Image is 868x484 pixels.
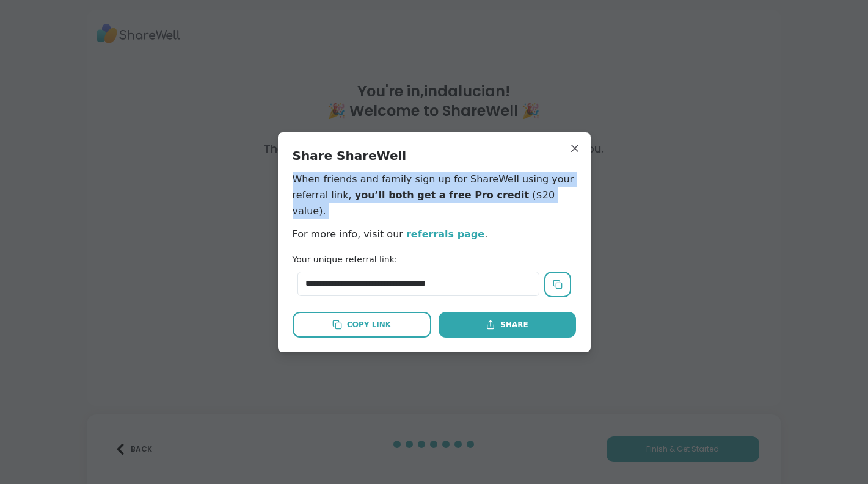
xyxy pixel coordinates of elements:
div: Share [486,319,528,330]
span: you’ll both get a free Pro credit [355,189,530,201]
h2: Share ShareWell [293,147,576,164]
p: When friends and family sign up for ShareWell using your referral link, ($20 value). [293,172,576,219]
button: Share [439,312,576,338]
button: Copy Link [293,312,431,338]
label: Your unique referral link: [293,255,398,264]
div: Copy Link [332,319,391,330]
a: referrals page [406,228,484,240]
p: For more info, visit our . [293,226,576,242]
